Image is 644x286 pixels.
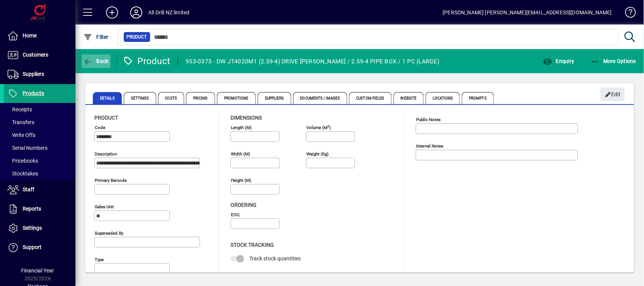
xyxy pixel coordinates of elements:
[231,202,257,208] span: Ordering
[186,55,439,68] div: 953-0373 - DW JT4020M1 (2.59-4) DRIVE [PERSON_NAME] / 2.59-4 PIPE BOX / 1 PC (LARGE)
[8,119,34,125] span: Transfers
[23,71,44,77] span: Suppliers
[605,88,621,101] span: Edit
[83,34,109,40] span: Filter
[4,26,75,45] a: Home
[590,58,636,64] span: More Options
[349,92,391,104] span: Custom Fields
[4,103,75,116] a: Receipts
[258,92,291,104] span: Suppliers
[231,115,262,121] span: Dimensions
[4,46,75,65] a: Customers
[462,92,494,104] span: Prompts
[543,58,574,64] span: Enquiry
[4,116,75,129] a: Transfers
[123,55,171,67] div: Product
[8,171,38,177] span: Stocktakes
[231,125,252,130] mat-label: Length (m)
[95,178,127,183] mat-label: Primary barcode
[23,32,37,38] span: Home
[148,6,190,18] div: All Drill NZ limited
[8,132,35,138] span: Write Offs
[95,257,104,262] mat-label: Type
[4,141,75,154] a: Serial Numbers
[231,151,250,157] mat-label: Width (m)
[81,54,111,68] button: Back
[601,88,625,101] button: Edit
[4,200,75,218] a: Reports
[589,54,638,68] button: More Options
[4,65,75,84] a: Suppliers
[83,58,109,64] span: Back
[4,180,75,199] a: Staff
[4,238,75,257] a: Support
[231,242,274,248] span: Stock Tracking
[81,30,111,44] button: Filter
[443,6,612,18] div: [PERSON_NAME] [PERSON_NAME][EMAIL_ADDRESS][DOMAIN_NAME]
[94,115,118,121] span: Product
[8,106,32,112] span: Receipts
[23,225,42,231] span: Settings
[22,268,54,274] span: Financial Year
[93,92,122,104] span: Details
[124,6,148,19] button: Profile
[426,92,460,104] span: Locations
[4,167,75,180] a: Stocktakes
[95,231,123,236] mat-label: Superseded by
[327,124,329,128] sup: 3
[231,178,251,183] mat-label: Height (m)
[23,52,48,58] span: Customers
[23,206,41,212] span: Reports
[541,54,576,68] button: Enquiry
[95,125,105,130] mat-label: Code
[306,151,329,157] mat-label: Weight (Kg)
[95,204,114,209] mat-label: Sales unit
[100,6,124,19] button: Add
[249,255,301,261] span: Track stock quantities
[4,219,75,238] a: Settings
[4,154,75,167] a: Pricebooks
[75,54,117,68] app-page-header-button: Back
[186,92,215,104] span: Pricing
[4,129,75,141] a: Write Offs
[416,117,441,122] mat-label: Public Notes
[127,33,147,41] span: Product
[8,145,48,151] span: Serial Numbers
[231,212,240,217] mat-label: EOQ
[293,92,347,104] span: Documents / Images
[23,186,34,192] span: Staff
[23,90,44,96] span: Products
[306,125,331,130] mat-label: Volume (m )
[619,2,635,26] a: Knowledge Base
[158,92,184,104] span: Costs
[8,158,38,164] span: Pricebooks
[393,92,424,104] span: Website
[95,151,117,157] mat-label: Description
[124,92,156,104] span: Settings
[416,143,443,149] mat-label: Internal Notes
[23,244,41,250] span: Support
[217,92,256,104] span: Promotions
